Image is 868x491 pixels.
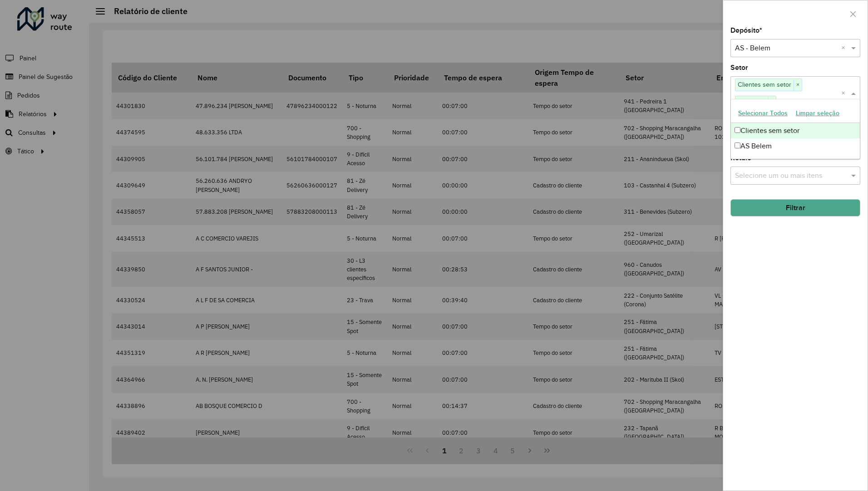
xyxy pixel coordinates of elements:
[730,199,860,216] button: Filtrar
[730,99,860,159] ng-dropdown-panel: Options list
[841,88,849,99] span: Clear all
[792,106,843,120] button: Limpar seleção
[730,25,762,36] label: Depósito
[841,43,849,54] span: Clear all
[768,97,776,108] span: ×
[730,62,748,73] label: Setor
[735,79,794,90] span: Clientes sem setor
[735,96,768,107] span: AS Belem
[731,123,860,138] div: Clientes sem setor
[731,138,860,154] div: AS Belem
[794,79,802,90] span: ×
[734,106,792,120] button: Selecionar Todos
